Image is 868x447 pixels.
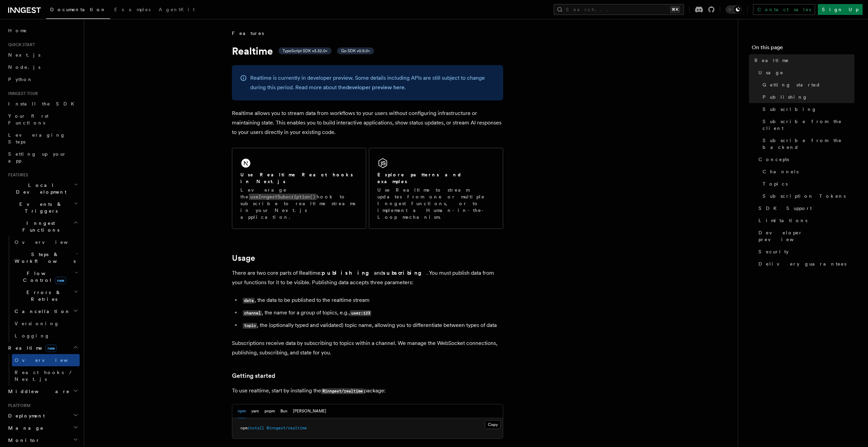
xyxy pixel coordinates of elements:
a: Usage [232,253,255,263]
span: AgentKit [159,7,195,12]
a: Channels [760,166,854,178]
a: React hooks / Next.js [12,366,80,385]
span: new [55,277,66,284]
button: Events & Triggers [5,198,80,217]
button: [PERSON_NAME] [293,404,326,418]
a: Subscribe from the client [760,115,854,134]
span: SDK Support [758,205,812,212]
span: Flow Control [12,270,75,284]
button: npm [238,404,246,418]
li: , the (optionally typed and validated) topic name, allowing you to differentiate between types of... [241,320,503,330]
a: Documentation [46,2,110,19]
span: Middleware [5,388,70,395]
span: Features [5,172,28,178]
button: yarn [251,404,259,418]
a: Examples [110,2,155,18]
a: Realtime [752,54,854,66]
span: Errors & Retries [12,289,74,303]
span: new [45,345,57,352]
p: There are two core parts of Realtime: and . You must publish data from your functions for it to b... [232,268,503,287]
a: Subscription Tokens [760,190,854,202]
h2: Explore patterns and examples [377,171,495,185]
span: Deployment [5,412,45,419]
button: Deployment [5,410,80,422]
strong: publishing [322,270,374,276]
code: channel [243,310,262,316]
code: user:123 [350,310,371,316]
a: Next.js [5,49,80,61]
span: Documentation [50,7,106,12]
a: Use Realtime React hooks in Next.jsLeverage theuseInngestSubscription()hook to subscribe to realt... [232,148,366,229]
p: Subscriptions receive data by subscribing to topics within a channel. We manage the WebSocket con... [232,338,503,357]
li: , the data to be published to the realtime stream [241,295,503,305]
li: , the name for a group of topics, e.g., [241,308,503,318]
a: Getting started [760,79,854,91]
div: Realtimenew [5,354,80,385]
a: Subscribing [760,103,854,115]
span: Publishing [763,94,808,100]
a: Explore patterns and examplesUse Realtime to stream updates from one or multiple Inngest function... [369,148,503,229]
span: Platform [5,403,31,408]
span: Subscribe from the backend [763,137,854,151]
button: Toggle dark mode [726,5,742,14]
a: Limitations [756,214,854,227]
a: Concepts [756,153,854,166]
span: Delivery guarantees [758,260,846,267]
a: SDK Support [756,202,854,214]
a: Delivery guarantees [756,258,854,270]
a: Logging [12,330,80,342]
span: Install the SDK [8,101,78,106]
h2: Use Realtime React hooks in Next.js [240,171,358,185]
button: Search...⌘K [554,4,684,15]
button: Local Development [5,179,80,198]
span: Channels [763,168,798,175]
button: Copy [485,420,501,429]
a: Contact sales [753,4,815,15]
button: Monitor [5,434,80,446]
h1: Realtime [232,45,503,57]
a: Publishing [760,91,854,103]
button: Errors & Retries [12,286,80,305]
span: Developer preview [758,229,854,243]
a: Setting up your app [5,148,80,167]
button: Cancellation [12,305,80,317]
strong: subscribing [383,270,427,276]
a: Usage [756,66,854,79]
span: Python [8,77,33,82]
span: Overview [15,357,84,363]
button: Bun [280,404,288,418]
span: Manage [5,425,44,431]
button: Inngest Functions [5,217,80,236]
button: pnpm [264,404,275,418]
p: Use Realtime to stream updates from one or multiple Inngest functions, or to implement a Human-in... [377,187,495,220]
span: Cancellation [12,308,71,315]
a: Security [756,246,854,258]
button: Middleware [5,385,80,397]
h4: On this page [752,43,854,54]
span: Concepts [758,156,789,163]
kbd: ⌘K [670,6,680,13]
span: Limitations [758,217,807,224]
span: Realtime [5,345,57,351]
span: npm [240,426,248,430]
div: Inngest Functions [5,236,80,342]
a: Developer preview [756,227,854,246]
button: Realtimenew [5,342,80,354]
a: AgentKit [155,2,199,18]
p: Realtime allows you to stream data from workflows to your users without configuring infrastructur... [232,109,503,137]
a: developer preview here [346,84,405,91]
span: Features [232,30,264,37]
span: Node.js [8,64,40,70]
span: Steps & Workflows [12,251,76,265]
span: Go SDK v0.9.0+ [341,48,370,54]
span: Subscription Tokens [763,193,846,199]
span: Your first Functions [8,113,48,125]
span: Quick start [5,42,35,47]
span: @inngest/realtime [267,426,307,430]
span: Next.js [8,52,40,58]
p: To use realtime, start by installing the package: [232,386,503,396]
span: Events & Triggers [5,201,74,214]
span: Home [8,27,27,34]
a: Leveraging Steps [5,129,80,148]
span: Inngest tour [5,91,38,96]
